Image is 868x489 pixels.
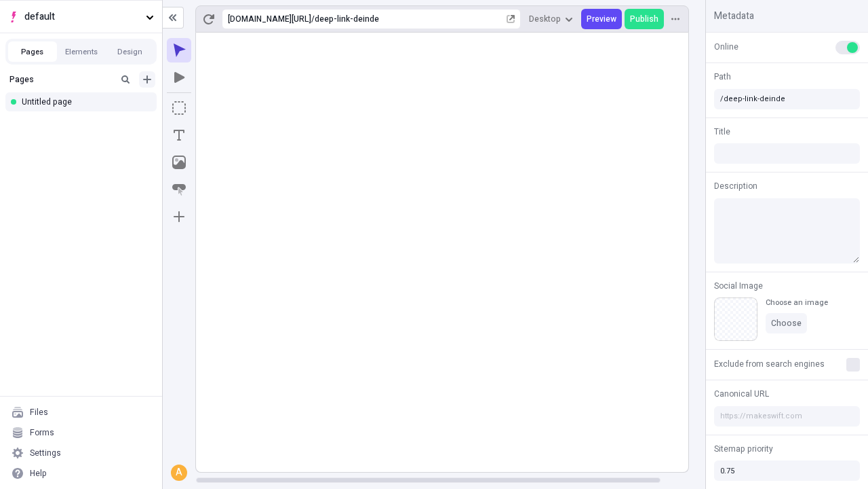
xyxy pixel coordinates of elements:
[9,74,112,85] div: Pages
[22,96,146,107] div: Untitled page
[714,358,825,370] span: Exclude from search engines
[24,10,140,24] span: default
[167,177,191,202] button: Button
[311,14,315,24] div: /
[172,466,186,479] div: A
[167,150,191,175] button: Image
[766,297,828,308] div: Choose an image
[714,406,860,427] input: https://makeswift.com
[714,41,738,53] span: Online
[106,41,155,62] button: Design
[57,41,106,62] button: Elements
[524,9,578,29] button: Desktop
[8,41,57,62] button: Pages
[714,71,731,83] span: Path
[625,9,664,29] button: Publish
[714,388,769,400] span: Canonical URL
[315,14,504,24] div: deep-link-deinde
[714,443,773,455] span: Sitemap priority
[771,318,802,329] span: Choose
[30,468,47,479] div: Help
[30,448,61,458] div: Settings
[139,71,155,88] button: Add new
[581,9,622,29] button: Preview
[766,313,807,333] button: Choose
[529,14,561,24] span: Desktop
[167,96,191,120] button: Box
[228,14,311,24] div: [URL][DOMAIN_NAME]
[30,427,54,438] div: Forms
[714,280,763,292] span: Social Image
[587,14,616,24] span: Preview
[30,407,48,418] div: Files
[167,123,191,147] button: Text
[630,14,658,24] span: Publish
[714,126,730,138] span: Title
[714,180,757,192] span: Description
